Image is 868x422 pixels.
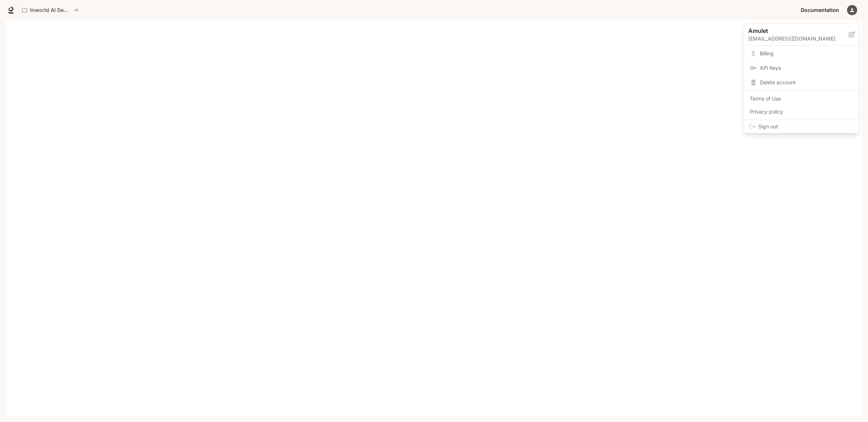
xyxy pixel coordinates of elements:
span: Billing [760,50,853,57]
div: Sign out [744,120,859,133]
div: Amulet[EMAIL_ADDRESS][DOMAIN_NAME] [744,24,859,46]
a: Billing [745,47,858,60]
span: Sign out [758,123,853,130]
p: Amulet [748,26,837,35]
a: API Keys [745,61,858,74]
a: Terms of Use [745,92,858,105]
a: Privacy policy [745,105,858,118]
span: API Keys [760,64,853,72]
div: Delete account [745,76,858,89]
span: Privacy policy [750,108,853,115]
span: Delete account [760,79,853,86]
p: [EMAIL_ADDRESS][DOMAIN_NAME] [748,35,849,42]
span: Terms of Use [750,95,853,102]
